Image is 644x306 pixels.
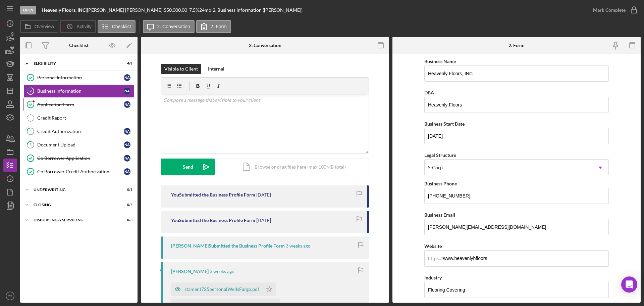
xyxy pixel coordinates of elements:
[23,138,134,151] a: 5Document UploadNA
[3,289,17,303] button: CS
[424,121,465,127] label: Business Start Date
[189,7,199,13] div: 7.5 %
[171,282,276,296] button: stament725personalWellsFargo.pdf
[76,24,91,29] label: Activity
[120,218,132,222] div: 0 / 3
[593,3,626,17] div: Mark Complete
[34,203,116,207] div: Closing
[23,71,134,84] a: Personal InformationNA
[120,203,132,207] div: 0 / 4
[171,192,255,198] div: You Submitted the Business Profile Form
[428,165,443,170] div: S-Corp
[35,24,54,29] label: Overview
[37,129,124,134] div: Credit Authorization
[37,115,134,121] div: Credit Report
[34,188,116,192] div: Underwriting
[171,218,255,223] div: You Submitted the Business Profile Form
[199,7,211,13] div: 24 mo
[196,20,231,33] button: 2. Form
[211,24,227,29] label: 2. Form
[210,269,234,274] time: 2025-08-09 21:31
[424,212,455,218] label: Business Email
[124,155,130,162] div: N A
[424,275,442,280] label: Industry
[60,20,96,33] button: Activity
[23,84,134,98] a: 2Business InformationNA
[164,7,189,13] div: $50,000.00
[120,61,132,65] div: 4 / 8
[20,20,58,33] button: Overview
[256,218,271,223] time: 2025-08-28 01:39
[286,243,311,249] time: 2025-08-09 21:46
[428,256,443,261] div: https://
[23,151,134,165] a: Co Borrower ApplicationNA
[508,43,525,48] div: 2. Form
[171,243,285,249] div: [PERSON_NAME] Submitted the Business Profile Form
[34,218,116,222] div: Disbursing & Servicing
[69,43,89,48] div: Checklist
[124,88,130,94] div: N A
[205,64,228,74] button: Internal
[143,20,195,33] button: 2. Conversation
[586,3,641,17] button: Mark Complete
[30,142,32,147] tspan: 5
[621,276,637,293] div: Open Intercom Messenger
[112,24,131,29] label: Checklist
[256,192,271,198] time: 2025-08-28 01:39
[37,169,124,174] div: Co Borrower Credit Authorization
[23,111,134,125] a: Credit Report
[87,7,164,13] div: [PERSON_NAME] [PERSON_NAME] |
[42,7,87,13] div: |
[37,156,124,161] div: Co Borrower Application
[98,20,136,33] button: Checklist
[164,64,198,74] div: Visible to Client
[208,64,224,74] div: Internal
[23,125,134,138] a: 4Credit AuthorizationNA
[211,7,303,13] div: | 2. Business Information ([PERSON_NAME])
[184,287,259,292] div: stament725personalWellsFargo.pdf
[30,129,32,133] tspan: 4
[124,168,130,175] div: N A
[424,181,457,186] label: Business Phone
[37,88,124,94] div: Business Information
[249,43,281,48] div: 2. Conversation
[37,102,124,107] div: Application Form
[120,188,132,192] div: 0 / 3
[30,89,32,93] tspan: 2
[161,64,201,74] button: Visible to Client
[171,269,209,274] div: [PERSON_NAME]
[34,61,116,65] div: Eligibility
[37,142,124,147] div: Document Upload
[424,58,456,64] label: Business Name
[183,159,193,175] div: Send
[8,294,12,298] text: CS
[124,74,130,81] div: N A
[424,90,434,95] label: DBA
[161,159,215,175] button: Send
[23,165,134,178] a: Co Borrower Credit AuthorizationNA
[23,98,134,111] a: Application FormNA
[124,128,130,135] div: N A
[157,24,190,29] label: 2. Conversation
[424,243,442,249] label: Website
[124,141,130,148] div: N A
[37,75,124,80] div: Personal Information
[20,6,36,14] div: Open
[42,7,86,13] b: Heavenly Floors, INC
[124,101,130,108] div: N A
